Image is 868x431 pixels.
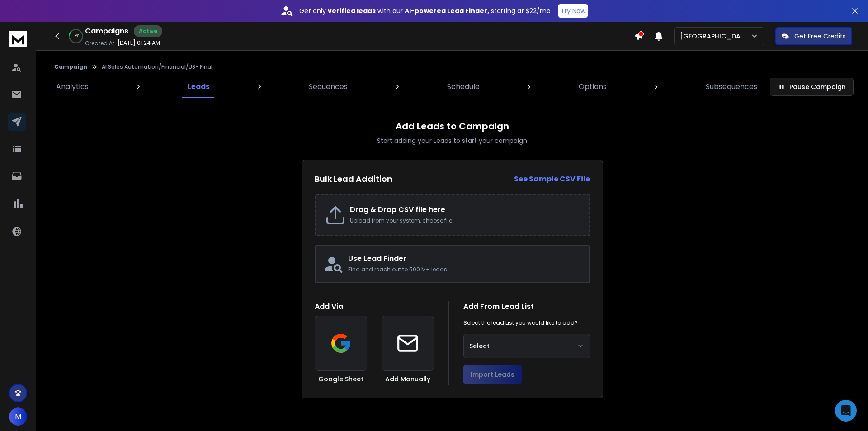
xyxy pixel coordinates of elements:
[463,301,590,312] h1: Add From Lead List
[328,6,376,15] strong: verified leads
[463,319,578,327] p: Select the lead List you would like to add?
[794,32,846,41] p: Get Free Credits
[56,81,89,92] p: Analytics
[315,301,434,312] h1: Add Via
[350,217,580,224] p: Upload from your system, choose file
[303,76,353,98] a: Sequences
[85,26,128,37] h1: Campaigns
[680,32,750,41] p: [GEOGRAPHIC_DATA]
[706,81,757,92] p: Subsequences
[9,407,27,426] button: M
[573,76,612,98] a: Options
[447,81,480,92] p: Schedule
[182,76,215,98] a: Leads
[514,174,590,184] strong: See Sample CSV File
[134,25,162,37] div: Active
[442,76,485,98] a: Schedule
[396,120,509,133] h1: Add Leads to Campaign
[514,174,590,185] a: See Sample CSV File
[405,6,489,15] strong: AI-powered Lead Finder,
[579,81,607,92] p: Options
[775,27,852,45] button: Get Free Credits
[309,81,348,92] p: Sequences
[558,4,588,18] button: Try Now
[318,374,363,384] h3: Google Sheet
[348,266,582,273] p: Find and reach out to 500 M+ leads
[51,76,94,98] a: Analytics
[315,173,392,185] h2: Bulk Lead Addition
[188,81,210,92] p: Leads
[73,33,79,39] p: 13 %
[348,253,582,264] h2: Use Lead Finder
[561,6,585,15] p: Try Now
[700,76,763,98] a: Subsequences
[102,63,212,71] p: AI Sales Automation/Financial/US- Final
[54,63,87,71] button: Campaign
[9,31,27,47] img: logo
[469,341,490,350] span: Select
[770,78,854,96] button: Pause Campaign
[118,39,160,47] p: [DATE] 01:24 AM
[85,40,116,47] p: Created At:
[350,204,580,215] h2: Drag & Drop CSV file here
[385,374,430,384] h3: Add Manually
[835,400,857,422] div: Open Intercom Messenger
[377,136,527,145] p: Start adding your Leads to start your campaign
[299,6,551,15] p: Get only with our starting at $22/mo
